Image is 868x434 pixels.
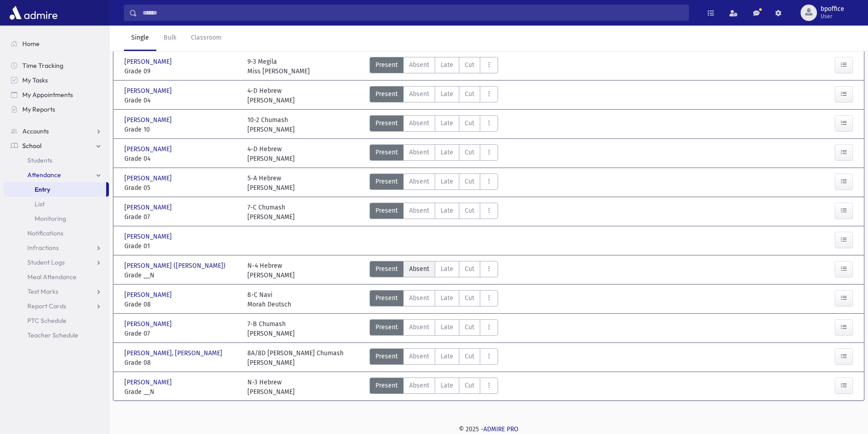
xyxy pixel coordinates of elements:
[124,329,238,338] span: Grade 07
[124,261,227,271] span: [PERSON_NAME] ([PERSON_NAME])
[4,73,109,87] a: My Tasks
[247,319,295,338] div: 7-B Chumash [PERSON_NAME]
[409,60,429,70] span: Absent
[27,302,66,310] span: Report Cards
[821,5,844,13] span: bpoffice
[124,125,238,134] span: Grade 10
[375,206,398,215] span: Present
[375,264,398,274] span: Present
[4,36,109,51] a: Home
[465,148,474,157] span: Cut
[184,26,229,51] a: Classroom
[124,144,174,154] span: [PERSON_NAME]
[441,89,453,99] span: Late
[247,115,295,134] div: 10-2 Chumash [PERSON_NAME]
[35,214,66,223] span: Monitoring
[124,57,174,66] span: [PERSON_NAME]
[247,203,295,222] div: 7-C Chumash [PERSON_NAME]
[409,352,429,361] span: Absent
[4,153,109,168] a: Students
[441,148,453,157] span: Late
[370,144,498,163] div: AttTypes
[4,270,109,284] a: Meal Attendance
[247,86,295,105] div: 4-D Hebrew [PERSON_NAME]
[441,352,453,361] span: Late
[124,154,238,163] span: Grade 04
[370,115,498,134] div: AttTypes
[375,381,398,390] span: Present
[22,127,49,135] span: Accounts
[465,118,474,128] span: Cut
[27,156,52,164] span: Students
[4,197,109,211] a: List
[4,284,109,299] a: Test Marks
[27,258,65,266] span: Student Logs
[4,87,109,102] a: My Appointments
[124,174,174,183] span: [PERSON_NAME]
[370,378,498,397] div: AttTypes
[22,76,48,84] span: My Tasks
[124,319,174,329] span: [PERSON_NAME]
[370,261,498,280] div: AttTypes
[465,89,474,99] span: Cut
[247,57,310,76] div: 9-3 Megila Miss [PERSON_NAME]
[22,105,55,113] span: My Reports
[4,102,109,117] a: My Reports
[22,142,41,150] span: School
[247,348,344,368] div: 8A/8D [PERSON_NAME] Chumash [PERSON_NAME]
[22,61,63,70] span: Time Tracking
[465,293,474,303] span: Cut
[27,273,77,281] span: Meal Attendance
[4,313,109,328] a: PTC Schedule
[441,177,453,186] span: Late
[4,124,109,138] a: Accounts
[370,57,498,76] div: AttTypes
[124,26,156,51] a: Single
[247,261,295,280] div: N-4 Hebrew [PERSON_NAME]
[4,58,109,73] a: Time Tracking
[27,229,63,237] span: Notifications
[27,244,59,252] span: Infractions
[441,118,453,128] span: Late
[465,352,474,361] span: Cut
[375,293,398,303] span: Present
[375,89,398,99] span: Present
[124,300,238,309] span: Grade 08
[124,232,174,241] span: [PERSON_NAME]
[7,4,60,22] img: AdmirePro
[409,118,429,128] span: Absent
[35,185,50,194] span: Entry
[409,89,429,99] span: Absent
[375,118,398,128] span: Present
[124,387,238,397] span: Grade __N
[441,322,453,332] span: Late
[35,200,45,208] span: List
[4,168,109,182] a: Attendance
[124,115,174,125] span: [PERSON_NAME]
[124,203,174,212] span: [PERSON_NAME]
[4,299,109,313] a: Report Cards
[27,171,61,179] span: Attendance
[124,290,174,300] span: [PERSON_NAME]
[4,226,109,240] a: Notifications
[465,322,474,332] span: Cut
[409,177,429,186] span: Absent
[465,264,474,274] span: Cut
[370,290,498,309] div: AttTypes
[465,177,474,186] span: Cut
[4,182,106,197] a: Entry
[370,203,498,222] div: AttTypes
[409,206,429,215] span: Absent
[124,212,238,222] span: Grade 07
[124,66,238,76] span: Grade 09
[370,174,498,193] div: AttTypes
[465,60,474,70] span: Cut
[124,424,853,434] div: © 2025 -
[124,378,174,387] span: [PERSON_NAME]
[247,174,295,193] div: 5-A Hebrew [PERSON_NAME]
[137,5,688,21] input: Search
[4,211,109,226] a: Monitoring
[465,206,474,215] span: Cut
[124,86,174,96] span: [PERSON_NAME]
[27,317,67,325] span: PTC Schedule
